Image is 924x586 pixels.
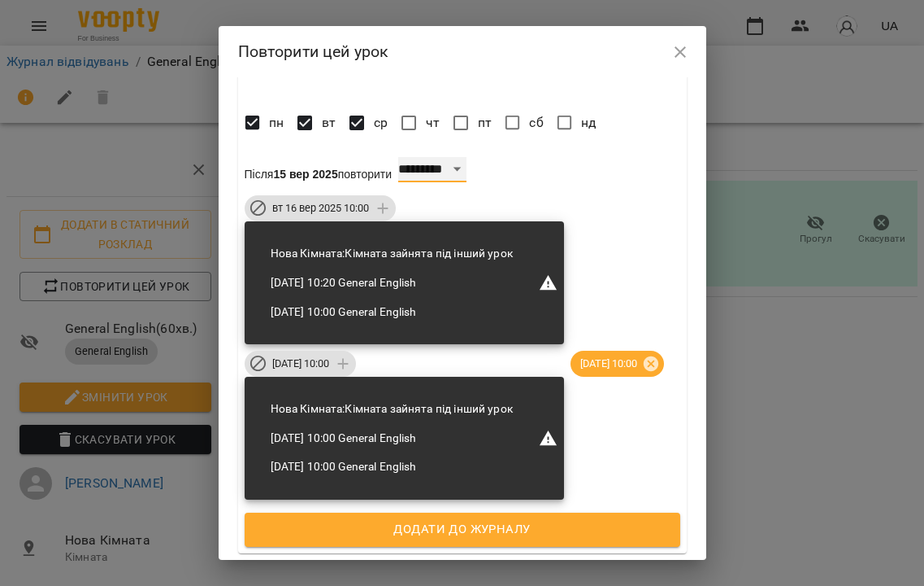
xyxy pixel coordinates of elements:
[570,351,664,377] div: [DATE] 10:00
[322,113,336,133] span: вт
[273,168,337,181] b: 15 вер 2025
[258,239,526,269] li: Нова Кімната : Кімната зайнята під інший урок
[258,453,526,482] li: [DATE] 10:00 General English
[262,519,662,540] span: Додати до журналу
[238,39,687,64] h2: Повторити цей урок
[262,356,339,371] span: [DATE] 10:00
[245,195,397,221] div: вт 16 вер 2025 10:00
[258,424,526,453] li: [DATE] 10:00 General English
[426,113,440,133] span: чт
[245,513,680,547] button: Додати до журналу
[262,201,379,216] span: вт 16 вер 2025 10:00
[374,113,388,133] span: ср
[258,298,526,327] li: [DATE] 10:00 General English
[570,356,647,371] span: [DATE] 10:00
[258,395,526,424] li: Нова Кімната : Кімната зайнята під інший урок
[529,113,543,133] span: сб
[581,113,596,133] span: нд
[245,351,357,377] div: [DATE] 10:00
[258,269,526,298] li: [DATE] 10:20 General English
[269,113,284,133] span: пн
[245,168,393,181] span: Після повторити
[478,113,492,133] span: пт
